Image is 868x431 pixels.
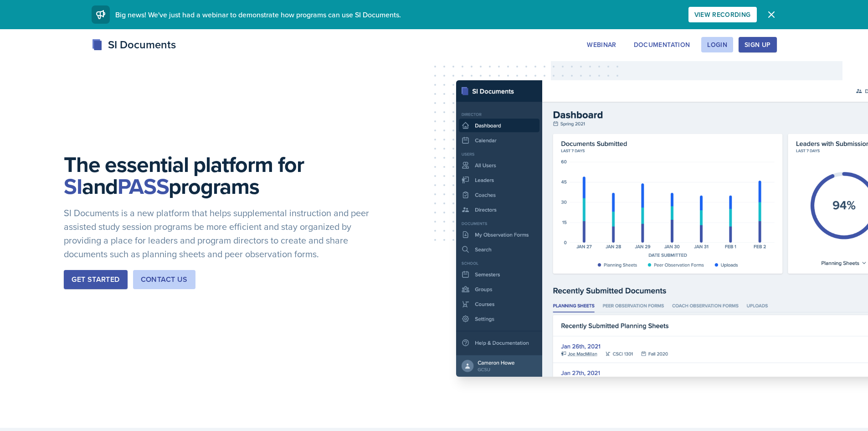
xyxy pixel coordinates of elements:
div: Documentation [634,41,690,48]
button: Login [701,37,733,52]
div: Webinar [587,41,616,48]
button: View Recording [688,7,757,22]
button: Contact Us [133,270,195,289]
div: Get Started [72,274,119,285]
button: Sign Up [739,37,776,52]
div: SI Documents [92,36,176,53]
span: Big news! We've just had a webinar to demonstrate how programs can use SI Documents. [115,10,401,20]
div: Contact Us [141,274,188,285]
div: Login [707,41,727,48]
div: View Recording [694,11,751,18]
button: Webinar [581,37,622,52]
button: Documentation [628,37,696,52]
button: Get Started [64,270,127,289]
div: Sign Up [745,41,770,48]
